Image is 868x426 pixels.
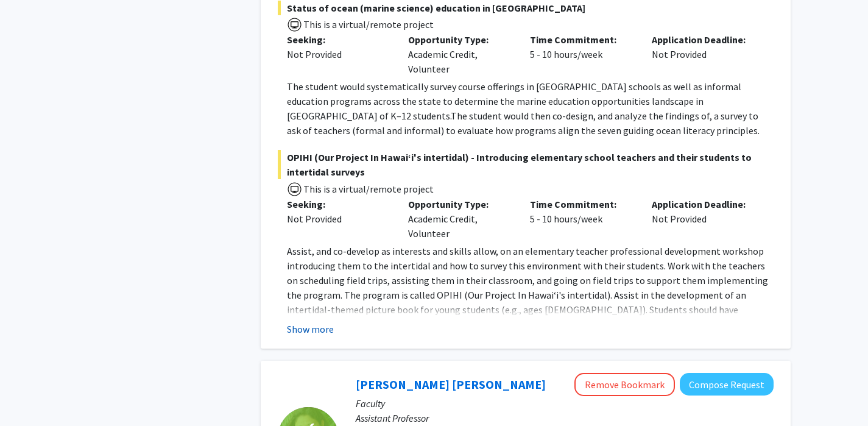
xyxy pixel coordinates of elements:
iframe: Chat [9,371,52,417]
p: Opportunity Type: [408,32,512,47]
p: Time Commitment: [530,197,633,211]
p: Seeking: [287,197,390,211]
div: Academic Credit, Volunteer [399,32,521,76]
span: This is a virtual/remote project [302,183,434,195]
p: Time Commitment: [530,32,633,47]
button: Remove Bookmark [574,373,675,396]
button: Show more [287,322,334,336]
div: 5 - 10 hours/week [521,197,643,241]
span: Status of ocean (marine science) education in [GEOGRAPHIC_DATA] [278,1,774,15]
div: Not Provided [287,47,390,62]
div: Not Provided [643,32,764,76]
p: Assist, and co-develop as interests and skills allow, on an elementary teacher professional devel... [287,244,774,346]
button: Compose Request to Samia Valeria Ozorio Dutra [680,373,774,396]
div: 5 - 10 hours/week [521,32,643,76]
span: This is a virtual/remote project [302,18,434,30]
p: Assistant Professor [356,411,774,425]
div: Not Provided [643,197,764,241]
p: Faculty [356,396,774,411]
p: Application Deadline: [652,197,755,211]
div: Not Provided [287,211,390,226]
p: Opportunity Type: [408,197,512,211]
a: [PERSON_NAME] [PERSON_NAME] [356,377,546,392]
span: The student would then co-design, and analyze the findings of, a survey to ask of teachers (forma... [287,110,760,137]
p: Application Deadline: [652,32,755,47]
div: Academic Credit, Volunteer [399,197,521,241]
p: The student would systematically survey course offerings in [GEOGRAPHIC_DATA] schools as well as ... [287,79,774,138]
p: Seeking: [287,32,390,47]
span: OPIHI (Our Project In Hawai‘i's intertidal) - Introducing elementary school teachers and their st... [278,150,774,179]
